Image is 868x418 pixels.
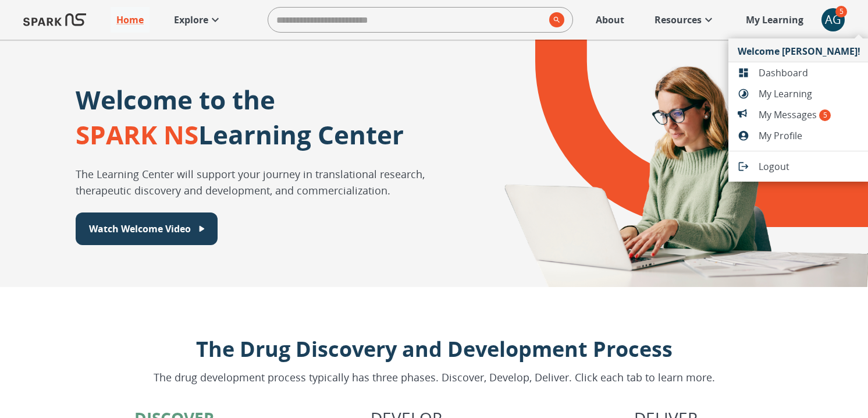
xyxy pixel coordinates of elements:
[819,109,831,121] span: 5
[759,160,860,173] span: Logout
[759,129,860,143] span: My Profile
[759,87,860,101] span: My Learning
[759,108,860,122] span: My Messages
[759,66,860,80] span: Dashboard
